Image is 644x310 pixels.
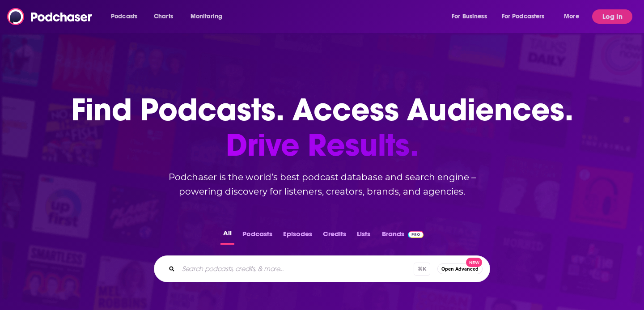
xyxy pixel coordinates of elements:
button: Log In [592,9,632,24]
img: Podchaser Pro [408,231,424,238]
h1: Find Podcasts. Access Audiences. [71,92,573,163]
span: For Business [452,10,487,23]
span: Drive Results. [71,127,573,163]
button: Open AdvancedNew [437,263,483,274]
span: For Podcasters [502,10,545,23]
a: Charts [148,9,178,24]
span: Charts [154,10,173,23]
button: Lists [354,227,373,245]
button: Episodes [280,227,315,245]
button: open menu [496,9,558,24]
button: open menu [445,9,498,24]
span: Open Advanced [441,267,479,272]
h2: Podchaser is the world’s best podcast database and search engine – powering discovery for listene... [143,170,501,199]
input: Search podcasts, credits, & more... [178,262,414,276]
button: Podcasts [240,227,275,245]
span: New [466,258,482,267]
span: ⌘ K [414,263,430,276]
a: BrandsPodchaser Pro [382,227,424,245]
div: Search podcasts, credits, & more... [154,255,490,282]
span: Monitoring [191,10,222,23]
button: All [220,227,234,245]
button: Credits [320,227,349,245]
button: open menu [558,9,590,24]
span: Podcasts [111,10,137,23]
img: Podchaser - Follow, Share and Rate Podcasts [7,8,93,25]
span: More [564,10,579,23]
button: open menu [105,9,149,24]
button: open menu [184,9,234,24]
